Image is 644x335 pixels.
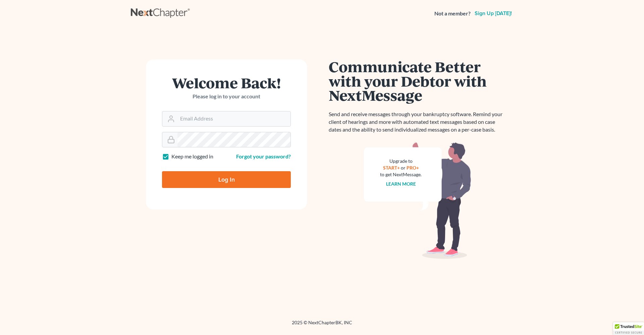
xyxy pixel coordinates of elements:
[380,171,422,178] div: to get NextMessage.
[171,153,213,160] label: Keep me logged in
[401,165,406,171] span: or
[162,93,291,100] p: Please log in to your account
[162,76,291,90] h1: Welcome Back!
[434,10,471,17] strong: Not a member?
[380,158,422,164] div: Upgrade to
[329,59,506,102] h1: Communicate Better with your Debtor with NextMessage
[383,165,400,171] a: START+
[162,171,291,188] input: Log In
[131,319,513,331] div: 2025 © NextChapterBK, INC
[473,11,513,16] a: Sign up [DATE]!
[177,111,290,126] input: Email Address
[364,142,471,259] img: nextmessage_bg-59042aed3d76b12b5cd301f8e5b87938c9018125f34e5fa2b7a6b67550977c72.svg
[329,110,506,134] p: Send and receive messages through your bankruptcy software. Remind your client of hearings and mo...
[407,165,419,171] a: PRO+
[613,322,644,335] div: TrustedSite Certified
[386,181,416,187] a: Learn more
[236,153,291,159] a: Forgot your password?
